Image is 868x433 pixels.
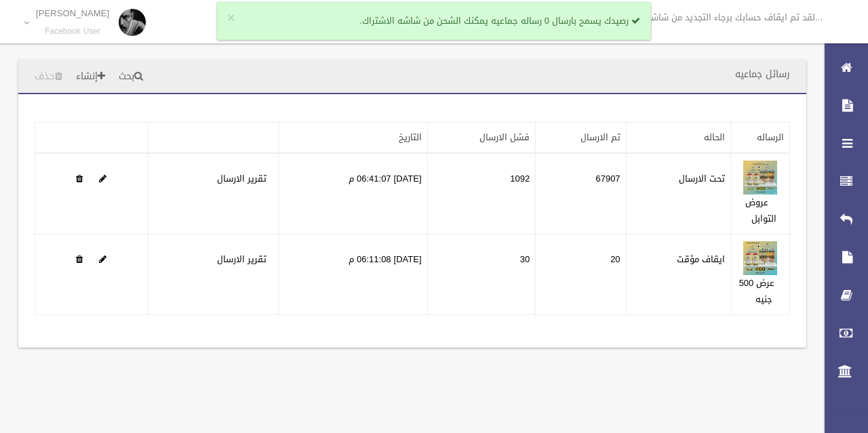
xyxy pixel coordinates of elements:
td: 30 [427,234,536,315]
div: رصيدك يسمح بارسال 0 رساله جماعيه يمكنك الشحن من شاشه الاشتراك. [217,2,651,40]
a: تقرير الارسال [217,251,267,268]
small: Facebook User [36,26,109,37]
a: عرض 500 جنيه [739,274,775,308]
th: الحاله [626,123,730,154]
td: 20 [536,234,626,315]
a: Edit [743,170,777,187]
a: عروض التوابل [745,194,776,227]
td: [DATE] 06:41:07 م [279,153,427,234]
a: إنشاء [71,64,111,89]
label: ايقاف مؤقت [677,251,725,268]
a: Edit [743,251,777,268]
td: [DATE] 06:11:08 م [279,234,427,315]
p: [PERSON_NAME] [36,8,109,18]
a: Edit [99,170,106,187]
a: التاريخ [399,129,422,146]
a: Edit [99,251,106,268]
td: 67907 [536,153,626,234]
button: × [227,12,235,25]
a: فشل الارسال [479,129,530,146]
a: بحث [113,64,149,89]
img: 638929517793418966.jpeg [743,241,777,275]
a: تقرير الارسال [217,170,267,187]
td: 1092 [427,153,536,234]
a: تم الارسال [580,129,620,146]
header: رسائل جماعيه [719,61,806,87]
label: تحت الارسال [679,171,725,187]
img: 638929537382605985.png [743,161,777,194]
th: الرساله [731,123,790,154]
